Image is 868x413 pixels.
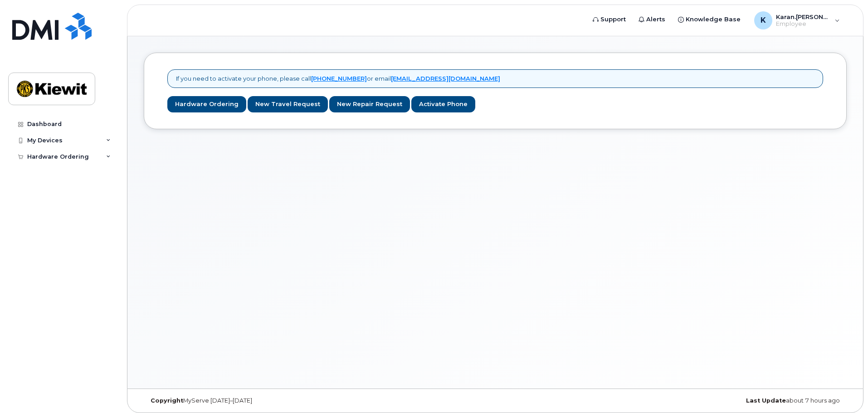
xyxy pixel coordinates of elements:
[746,397,786,404] strong: Last Update
[391,75,500,82] a: [EMAIL_ADDRESS][DOMAIN_NAME]
[167,96,246,113] a: Hardware Ordering
[311,75,367,82] a: [PHONE_NUMBER]
[248,96,328,113] a: New Travel Request
[329,96,410,113] a: New Repair Request
[411,96,475,113] a: Activate Phone
[612,397,847,404] div: about 7 hours ago
[151,397,183,404] strong: Copyright
[176,74,500,83] p: If you need to activate your phone, please call or email
[144,397,378,404] div: MyServe [DATE]–[DATE]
